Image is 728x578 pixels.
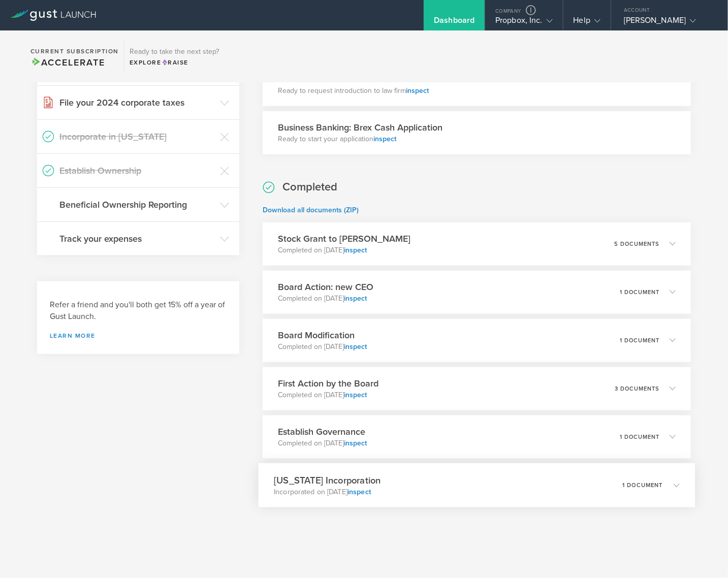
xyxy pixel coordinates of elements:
h3: Refer a friend and you'll both get 15% off a year of Gust Launch. [50,299,227,323]
p: Ready to request introduction to law firm [278,86,429,96]
div: Explore [130,58,219,67]
a: inspect [344,294,367,303]
div: Dashboard [434,15,474,30]
p: Completed on [DATE] [278,390,378,400]
div: Ready to take the next step?ExploreRaise [124,41,224,72]
h3: Stock Grant to [PERSON_NAME] [278,232,410,245]
h3: Business Banking: Brex Cash Application [278,121,442,134]
h3: Board Modification [278,329,367,342]
a: inspect [373,135,396,143]
h3: Track your expenses [59,232,215,245]
a: inspect [406,86,429,95]
div: Help [574,15,600,30]
div: [PERSON_NAME] [624,15,710,30]
p: 3 documents [615,386,659,392]
h3: Establish Governance [278,425,367,438]
a: Download all documents (ZIP) [263,206,359,214]
a: inspect [347,487,371,496]
h3: Board Action: new CEO [278,280,373,294]
h3: Ready to take the next step? [130,48,219,55]
p: 1 document [620,338,659,343]
h2: Completed [282,180,337,195]
p: Completed on [DATE] [278,342,367,352]
p: Completed on [DATE] [278,245,410,255]
a: inspect [344,342,367,351]
h3: Incorporate in [US_STATE] [59,130,215,143]
p: 1 document [620,434,659,440]
h3: [US_STATE] Incorporation [274,473,381,487]
p: Incorporated on [DATE] [274,487,381,497]
h3: Beneficial Ownership Reporting [59,198,215,211]
p: Completed on [DATE] [278,294,373,304]
h3: First Action by the Board [278,377,378,390]
div: Propbox, Inc. [495,15,552,30]
p: 5 documents [614,241,659,247]
a: inspect [344,391,367,399]
h2: Current Subscription [30,48,119,54]
p: Completed on [DATE] [278,438,367,448]
a: Learn more [50,333,227,339]
span: Accelerate [30,57,105,68]
p: 1 document [620,290,659,295]
iframe: Chat Widget [677,529,728,578]
a: inspect [344,439,367,447]
h3: File your 2024 corporate taxes [59,96,215,109]
p: 1 document [623,482,663,488]
a: inspect [344,246,367,254]
p: Ready to start your application [278,134,442,144]
h3: Establish Ownership [59,164,215,177]
span: Raise [162,59,188,66]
